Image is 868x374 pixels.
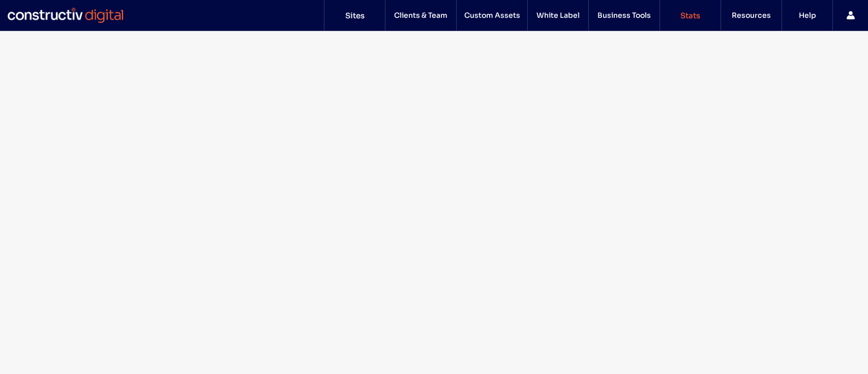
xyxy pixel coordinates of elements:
label: Clients & Team [394,11,447,20]
label: Sites [345,11,365,20]
label: Help [799,11,816,20]
label: Resources [732,11,771,20]
label: Custom Assets [464,11,520,20]
label: Stats [680,11,700,20]
label: Business Tools [597,11,651,20]
label: White Label [536,11,580,20]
